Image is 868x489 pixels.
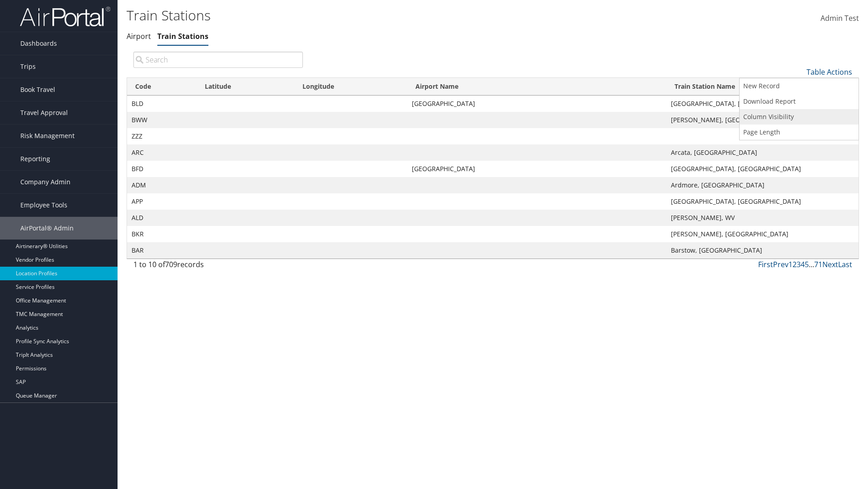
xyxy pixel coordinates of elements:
[20,101,68,124] span: Travel Approval
[20,194,67,216] span: Employee Tools
[20,6,110,27] img: airportal-logo.png
[20,55,36,78] span: Trips
[20,78,55,101] span: Book Travel
[740,109,859,125] a: Column Visibility
[20,171,71,193] span: Company Admin
[20,217,74,240] span: AirPortal® Admin
[740,94,859,109] a: Download Report
[20,125,75,147] span: Risk Management
[20,148,50,170] span: Reporting
[740,78,859,94] a: New Record
[740,125,859,140] a: Page Length
[20,32,57,55] span: Dashboards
